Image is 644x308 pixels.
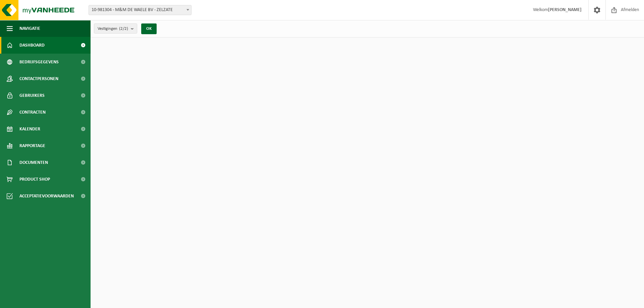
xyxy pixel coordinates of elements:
[19,137,45,154] span: Rapportage
[19,104,46,121] span: Contracten
[19,188,74,204] span: Acceptatievoorwaarden
[19,20,40,37] span: Navigatie
[94,23,137,34] button: Vestigingen(2/2)
[98,24,128,34] span: Vestigingen
[19,121,40,137] span: Kalender
[141,23,157,34] button: OK
[19,70,58,87] span: Contactpersonen
[89,5,192,15] span: 10-981304 - M&M DE WAELE BV - ZELZATE
[548,7,582,12] strong: [PERSON_NAME]
[19,154,48,171] span: Documenten
[19,37,45,54] span: Dashboard
[89,5,191,15] span: 10-981304 - M&M DE WAELE BV - ZELZATE
[19,171,50,188] span: Product Shop
[19,54,59,70] span: Bedrijfsgegevens
[119,26,128,31] count: (2/2)
[19,87,45,104] span: Gebruikers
